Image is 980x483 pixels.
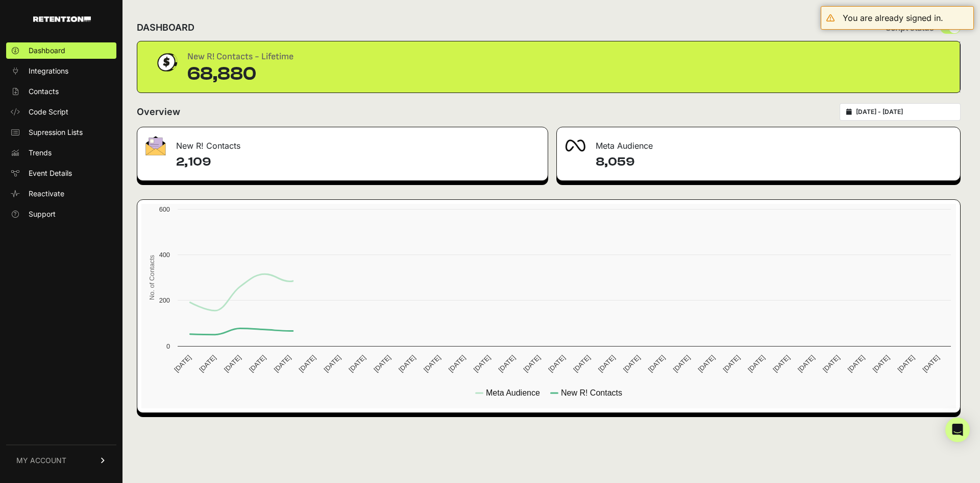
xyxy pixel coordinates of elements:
text: [DATE] [597,354,617,374]
text: [DATE] [522,354,542,374]
text: [DATE] [223,354,242,374]
text: [DATE] [198,354,217,374]
a: Contacts [6,83,116,100]
text: 0 [166,342,170,350]
text: [DATE] [721,354,741,374]
a: Reactivate [6,186,116,202]
text: [DATE] [547,354,567,374]
a: Integrations [6,63,116,79]
span: Contacts [29,86,59,97]
a: Trends [6,145,116,161]
span: MY ACCOUNT [16,455,66,466]
span: Event Details [29,168,72,178]
text: No. of Contacts [148,255,156,300]
div: New R! Contacts - Lifetime [187,50,293,64]
text: [DATE] [248,354,267,374]
text: [DATE] [372,354,392,374]
span: Trends [29,148,52,158]
a: Supression Lists [6,124,116,141]
h2: DASHBOARD [137,20,194,35]
text: [DATE] [622,354,642,374]
span: Support [29,209,56,219]
text: [DATE] [572,354,592,374]
text: [DATE] [497,354,517,374]
text: [DATE] [347,354,367,374]
div: Meta Audience [557,127,960,158]
text: Meta Audience [486,388,540,397]
a: Code Script [6,104,116,120]
text: [DATE] [871,354,891,374]
h4: 2,109 [176,154,540,170]
h2: Overview [137,105,180,119]
text: [DATE] [397,354,417,374]
img: dollar-coin-05c43ed7efb7bc0c12610022525b4bbbb207c7efeef5aecc26f025e68dcafac9.png [154,50,179,75]
text: [DATE] [273,354,292,374]
text: [DATE] [796,354,816,374]
text: [DATE] [323,354,342,374]
span: Reactivate [29,189,64,199]
text: 600 [159,205,170,213]
div: You are already signed in. [843,12,943,24]
text: [DATE] [472,354,492,374]
span: Code Script [29,107,68,117]
img: Retention.com [33,16,91,22]
text: 400 [159,251,170,259]
span: Integrations [29,66,68,76]
text: [DATE] [846,354,866,374]
a: Event Details [6,165,116,181]
span: Supression Lists [29,127,83,137]
text: New R! Contacts [561,388,622,397]
text: [DATE] [298,354,317,374]
a: Support [6,206,116,222]
img: fa-meta-2f981b61bb99beabf952f7030308934f19ce035c18b003e963880cc3fabeebb7.png [565,140,585,152]
text: [DATE] [447,354,467,374]
div: 68,880 [187,64,293,84]
img: fa-envelope-19ae18322b30453b285274b1b8af3d052b27d846a4fbe8435d1a52b978f639a2.png [145,136,166,155]
div: Open Intercom Messenger [945,418,970,442]
text: [DATE] [647,354,667,374]
text: [DATE] [896,354,916,374]
div: New R! Contacts [137,127,548,158]
text: [DATE] [921,354,941,374]
text: [DATE] [746,354,766,374]
text: [DATE] [771,354,791,374]
span: Dashboard [29,45,65,56]
text: [DATE] [672,354,692,374]
text: [DATE] [697,354,717,374]
a: Dashboard [6,42,116,59]
text: 200 [159,296,170,304]
a: MY ACCOUNT [6,445,116,476]
text: [DATE] [422,354,442,374]
text: [DATE] [821,354,841,374]
h4: 8,059 [596,154,952,170]
text: [DATE] [173,354,192,374]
